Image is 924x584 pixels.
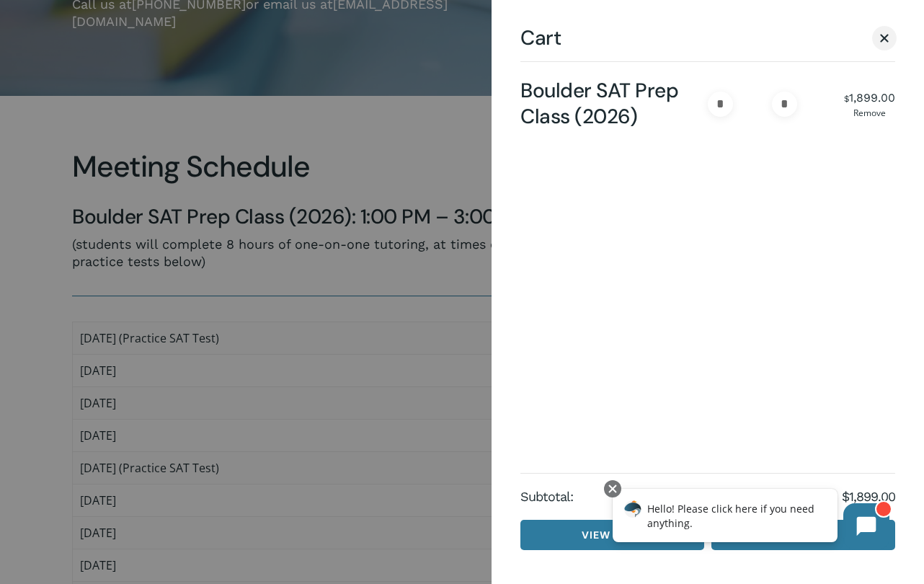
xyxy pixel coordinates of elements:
[520,520,704,550] a: View cart
[844,109,895,118] a: Remove Boulder SAT Prep Class (2026) from cart
[520,77,678,130] a: Boulder SAT Prep Class (2026)
[520,29,561,47] span: Cart
[520,488,842,505] strong: Subtotal:
[844,94,849,104] span: $
[736,92,769,117] input: Product quantity
[844,91,895,105] bdi: 1,899.00
[598,477,904,564] iframe: Chatbot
